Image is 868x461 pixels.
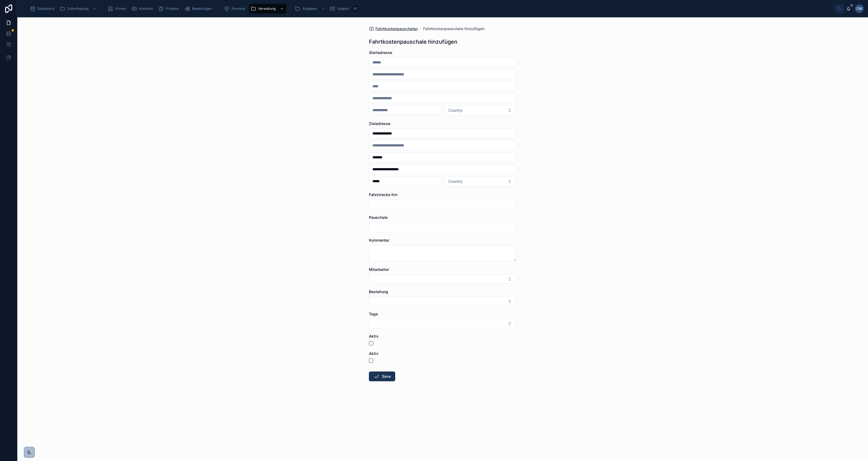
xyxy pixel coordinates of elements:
[222,4,249,14] a: Personal
[369,372,395,381] button: Save
[423,26,484,31] a: Fahrtkostenpauschale hinzufügen
[337,7,349,11] span: Support
[369,267,389,272] span: Mitarbeiter
[369,312,378,316] span: Tage
[37,7,54,11] span: Dashboard
[166,7,179,11] span: Projekte
[352,5,359,12] div: 50
[26,3,834,15] div: scrollable content
[857,7,862,11] span: CM
[448,179,462,184] span: Country
[448,108,462,113] span: Country
[130,4,157,14] a: Kontakte
[369,50,392,55] span: Startadresse
[369,351,378,356] span: Aktiv
[302,7,317,11] span: Aufgaben
[249,4,286,14] a: Verwaltung
[232,7,245,11] span: Personal
[192,7,212,11] span: Bestellungen
[369,192,397,197] span: Fahrstrecke Km
[67,7,88,11] span: Zeiterfassung
[115,7,126,11] span: Firmen
[369,215,388,220] span: Pauschale
[258,7,276,11] span: Verwaltung
[369,238,389,242] span: Kommentar
[157,4,183,14] a: Projekte
[369,26,418,31] a: Fahrtkostenpauschalen
[444,176,516,187] button: Select Button
[369,289,388,294] span: Bestellung
[369,274,516,284] button: Select Button
[28,4,58,14] a: Dashboard
[139,7,153,11] span: Kontakte
[183,4,216,14] a: Bestellungen
[369,297,516,306] button: Select Button
[369,121,390,126] span: Zieladresse
[58,4,99,14] a: Zeiterfassung
[106,4,130,14] a: Firmen
[444,105,516,116] button: Select Button
[369,38,457,46] h1: Fahrtkostenpauschale hinzufügen
[328,4,360,14] a: Support50
[369,319,516,328] button: Select Button
[293,4,328,14] a: Aufgaben
[369,334,378,338] span: Aktiv
[375,26,418,31] span: Fahrtkostenpauschalen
